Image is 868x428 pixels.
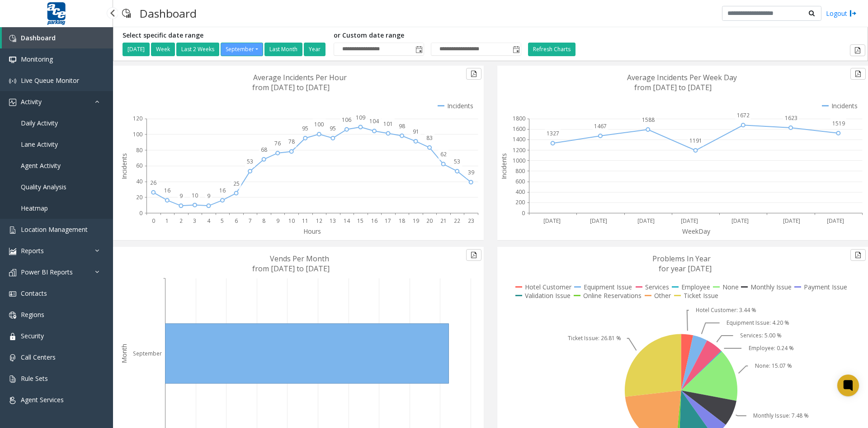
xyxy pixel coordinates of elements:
text: 1467 [594,122,607,130]
img: 'icon' [9,354,16,361]
text: 20 [136,193,142,201]
img: 'icon' [9,248,16,255]
text: [DATE] [731,217,749,225]
text: 0 [139,209,142,217]
text: Monthly Issue: 7.48 % [753,412,809,419]
text: 1191 [689,137,702,144]
text: None: 15.07 % [755,362,792,370]
h5: or Custom date range [334,32,521,39]
text: 5 [221,217,224,225]
button: [DATE] [123,43,150,56]
button: September [221,43,263,56]
text: 26 [150,179,156,187]
text: 1400 [513,135,525,143]
text: Services: 5.00 % [740,332,782,339]
text: 95 [330,125,336,132]
button: Last Month [264,43,302,56]
span: Agent Services [21,395,64,404]
text: Employee: 0.24 % [749,344,794,352]
text: 6 [235,217,238,225]
text: 9 [276,217,279,225]
text: 1800 [513,115,525,122]
text: 15 [357,217,363,225]
text: 95 [302,125,308,132]
text: 10 [288,217,295,225]
text: [DATE] [637,217,655,225]
span: Dashboard [21,34,56,42]
text: 21 [440,217,447,225]
span: Monitoring [21,55,53,63]
text: 16 [219,187,226,194]
img: 'icon' [9,35,16,42]
text: 1672 [737,111,750,119]
img: pageIcon [122,2,131,24]
text: 100 [314,120,324,128]
text: 9 [207,192,210,200]
text: 78 [288,138,295,145]
text: 0 [152,217,155,225]
span: Daily Activity [21,119,58,127]
button: Export to pdf [850,44,865,56]
text: 12 [316,217,322,225]
text: 10 [192,192,198,199]
span: Quality Analysis [21,183,66,191]
text: Incidents [500,153,508,179]
text: 25 [233,180,240,188]
text: Vends Per Month [270,254,329,264]
span: Toggle popup [511,43,521,56]
span: Power BI Reports [21,268,73,276]
button: Export to pdf [466,68,481,80]
span: Reports [21,246,44,255]
text: WeekDay [682,227,711,236]
a: Logout [826,9,857,18]
text: 106 [342,116,351,124]
text: 3 [193,217,196,225]
text: 109 [356,114,365,121]
text: 8 [262,217,265,225]
img: 'icon' [9,99,16,106]
text: 18 [399,217,405,225]
text: from [DATE] to [DATE] [252,82,330,92]
h5: Select specific date range [123,32,327,39]
text: 2 [179,217,183,225]
button: Year [304,43,325,56]
text: 16 [371,217,377,225]
text: 98 [399,122,405,130]
text: 39 [468,168,474,176]
button: Export to pdf [850,249,866,261]
img: 'icon' [9,333,16,340]
button: Refresh Charts [528,43,576,56]
img: 'icon' [9,375,16,383]
span: Security [21,332,44,340]
text: Ticket Issue: 26.81 % [568,334,621,342]
text: 76 [274,139,281,147]
text: Incidents [120,153,128,179]
text: 1000 [513,157,525,164]
text: 800 [515,167,525,175]
text: 600 [515,178,525,185]
text: 1519 [832,120,845,127]
h3: Dashboard [135,2,201,24]
text: [DATE] [783,217,800,225]
text: 104 [369,117,379,125]
text: Average Incidents Per Week Day [627,72,737,82]
text: from [DATE] to [DATE] [252,264,330,274]
text: 14 [344,217,350,225]
button: Week [151,43,175,56]
span: Heatmap [21,204,48,212]
text: 60 [136,162,142,169]
button: Export to pdf [466,249,481,261]
text: 1 [165,217,169,225]
text: [DATE] [543,217,561,225]
text: 200 [515,198,525,206]
text: 11 [302,217,308,225]
text: 40 [136,178,142,185]
span: Contacts [21,289,47,298]
text: 62 [440,150,447,158]
text: [DATE] [681,217,698,225]
span: Call Centers [21,353,56,361]
span: Activity [21,97,42,106]
img: 'icon' [9,312,16,319]
text: Equipment Issue: 4.20 % [726,319,789,327]
text: 53 [454,158,460,165]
